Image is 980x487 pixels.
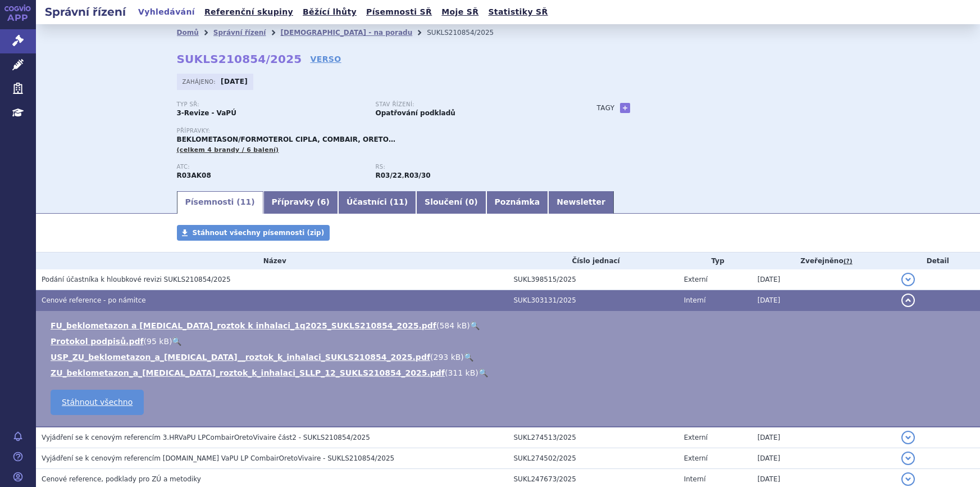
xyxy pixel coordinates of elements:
[338,191,416,214] a: Účastníci (11)
[299,4,360,20] a: Běžící lhůty
[51,351,969,363] li: ( )
[752,290,896,311] td: [DATE]
[51,320,969,331] li: ( )
[678,252,752,269] th: Typ
[51,337,144,346] a: Protokol podpisů.pdf
[548,191,614,214] a: Newsletter
[135,4,198,20] a: Vyhledávání
[240,197,251,206] span: 11
[177,164,364,170] p: ATC:
[901,273,915,286] button: detail
[684,276,708,283] span: Externí
[147,337,169,346] span: 95 kB
[508,252,678,269] th: Číslo jednací
[896,252,980,269] th: Detail
[448,368,475,377] span: 311 kB
[376,164,563,170] p: RS:
[485,4,551,20] a: Statistiky SŘ
[376,172,402,179] strong: fixní kombinace léčivých látek beklometazon a formoterol
[752,448,896,469] td: [DATE]
[177,101,364,108] p: Typ SŘ:
[51,321,436,330] a: FU_beklometazon a [MEDICAL_DATA]_roztok k inhalaci_1q2025_SUKLS210854_2025.pdf
[280,29,412,37] a: [DEMOGRAPHIC_DATA] - na poradu
[263,191,338,214] a: Přípravky (6)
[470,321,480,330] a: 🔍
[508,448,678,469] td: SUKL274502/2025
[51,336,969,347] li: ( )
[51,390,144,415] a: Stáhnout všechno
[177,172,211,179] strong: FORMOTEROL A BEKLOMETASON
[478,368,488,377] a: 🔍
[177,128,575,134] p: Přípravky:
[620,103,630,113] a: +
[468,197,474,206] span: 0
[177,109,236,117] strong: 3-Revize - VaPÚ
[310,53,341,65] a: VERSO
[901,294,915,307] button: detail
[177,191,263,214] a: Písemnosti (11)
[684,296,706,304] span: Interní
[51,367,969,378] li: ( )
[901,472,915,486] button: detail
[172,337,181,346] a: 🔍
[684,434,708,441] span: Externí
[684,454,708,462] span: Externí
[376,164,575,181] div: ,
[36,252,508,269] th: Název
[51,353,430,362] a: USP_ZU_beklometazon_a_[MEDICAL_DATA]__roztok_k_inhalaci_SUKLS210854_2025.pdf
[508,290,678,311] td: SUKL303131/2025
[393,197,404,206] span: 11
[201,4,297,20] a: Referenční skupiny
[363,4,435,20] a: Písemnosti SŘ
[684,475,706,483] span: Interní
[508,269,678,290] td: SUKL398515/2025
[177,146,279,154] span: (celkem 4 brandy / 6 balení)
[901,452,915,465] button: detail
[177,29,199,37] a: Domů
[376,101,563,108] p: Stav řízení:
[51,368,445,377] a: ZU_beklometazon_a_[MEDICAL_DATA]_roztok_k_inhalaci_SLLP_12_SUKLS210854_2025.pdf
[508,427,678,448] td: SUKL274513/2025
[193,229,325,237] span: Stáhnout všechny písemnosti (zip)
[416,191,486,214] a: Sloučení (0)
[177,52,302,66] strong: SUKLS210854/2025
[221,78,248,85] strong: [DATE]
[42,454,394,462] span: Vyjádření se k cenovým referencím 3.HR VaPU LP CombairOretoVivaire - SUKLS210854/2025
[438,4,482,20] a: Moje SŘ
[752,427,896,448] td: [DATE]
[376,109,455,117] strong: Opatřování podkladů
[597,101,615,115] h3: Tagy
[321,197,326,206] span: 6
[427,24,508,41] li: SUKLS210854/2025
[36,4,135,20] h2: Správní řízení
[42,434,370,441] span: Vyjádření se k cenovým referencím 3.HRVaPU LPCombairOretoVivaire část2 - SUKLS210854/2025
[752,269,896,290] td: [DATE]
[177,225,330,241] a: Stáhnout všechny písemnosti (zip)
[752,252,896,269] th: Zveřejněno
[901,431,915,444] button: detail
[404,172,431,179] strong: tiotropium bromid a glycopyrronium bromid
[177,136,395,143] span: BEKLOMETASON/FORMOTEROL CIPLA, COMBAIR, ORETO…
[433,353,461,362] span: 293 kB
[213,29,266,37] a: Správní řízení
[42,276,231,283] span: Podání účastníka k hloubkové revizi SUKLS210854/2025
[42,296,146,304] span: Cenové reference - po námitce
[42,475,201,483] span: Cenové reference, podklady pro ZÚ a metodiky
[844,258,853,265] abbr: (?)
[439,321,467,330] span: 584 kB
[486,191,549,214] a: Poznámka
[183,77,218,86] span: Zahájeno:
[464,353,473,362] a: 🔍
